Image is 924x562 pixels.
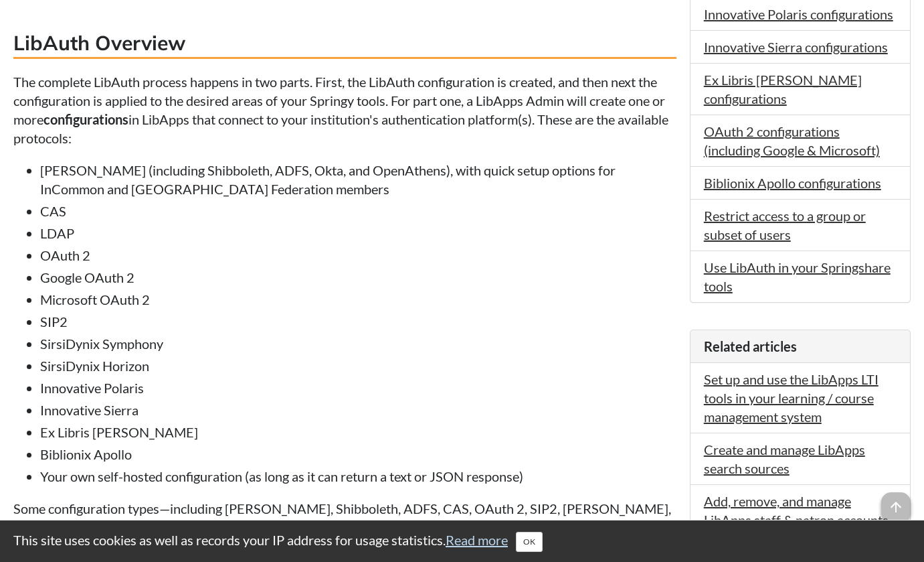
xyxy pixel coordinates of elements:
[704,493,889,528] a: Add, remove, and manage LibApps staff & patron accounts
[13,72,676,147] p: The complete LibAuth process happens in two parts. First, the LibAuth configuration is created, a...
[704,338,797,354] span: Related articles
[40,161,676,198] li: [PERSON_NAME] (including Shibboleth, ADFS, Okta, and OpenAthens), with quick setup options for In...
[13,29,676,59] h3: LibAuth Overview
[40,268,676,287] li: Google OAuth 2
[40,467,676,486] li: Your own self-hosted configuration (as long as it can return a text or JSON response)
[704,72,862,107] a: Ex Libris [PERSON_NAME] configurations
[881,492,911,522] span: arrow_upward
[704,39,888,55] a: Innovative Sierra configurations
[881,494,911,510] a: arrow_upward
[40,445,676,464] li: Biblionix Apollo
[704,441,865,476] a: Create and manage LibApps search sources
[40,246,676,265] li: OAuth 2
[40,224,676,242] li: LDAP
[43,111,128,127] strong: configurations
[446,532,508,548] a: Read more
[40,312,676,331] li: SIP2
[40,423,676,441] li: Ex Libris [PERSON_NAME]
[704,208,866,242] a: Restrict access to a group or subset of users
[40,202,676,220] li: CAS
[40,378,676,397] li: Innovative Polaris
[40,356,676,375] li: SirsiDynix Horizon
[704,123,880,158] a: OAuth 2 configurations (including Google & Microsoft)
[197,519,305,535] strong: group permissions
[704,175,881,191] a: Biblionix Apollo configurations
[40,334,676,353] li: SirsiDynix Symphony
[704,6,893,22] a: Innovative Polaris configurations
[40,290,676,309] li: Microsoft OAuth 2
[13,499,676,555] p: Some configuration types—including [PERSON_NAME], Shibboleth, ADFS, CAS, OAuth 2, SIP2, [PERSON_N...
[704,259,891,294] a: Use LibAuth in your Springshare tools
[516,532,543,552] button: Close
[40,401,676,419] li: Innovative Sierra
[704,371,879,425] a: Set up and use the LibApps LTI tools in your learning / course management system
